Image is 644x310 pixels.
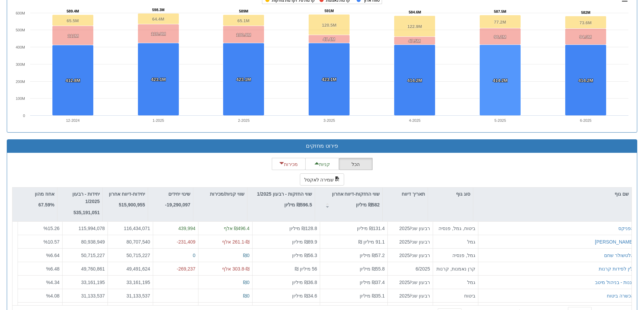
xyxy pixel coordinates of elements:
[66,118,79,122] text: 12-2024
[46,279,50,285] font: %
[306,143,338,149] font: פירוט מחזקים
[322,23,336,28] tspan: 120.5M
[595,279,634,285] button: גננות - בניהול מיטב
[289,226,317,231] font: ₪128.8 מיליון
[50,279,59,285] font: 4.34
[81,252,105,258] font: 50,715,227
[284,202,312,207] font: ₪596.5 מיליון
[292,239,317,244] font: ₪89.9 מיליון
[16,11,25,15] text: 600M
[409,10,421,14] tspan: 584.6M
[124,226,150,231] font: 116,434,071
[16,62,25,66] text: 300M
[168,191,190,197] font: שינוי יחידים
[165,202,190,207] font: -19,290,097
[352,162,360,167] font: הכל
[409,118,421,122] text: 4-2025
[46,252,50,258] font: %
[236,32,251,37] tspan: 100.9M
[178,226,195,231] font: 439,994
[295,266,317,271] font: 56 מיליון ₪
[494,34,506,39] tspan: 96.2M
[399,239,430,244] font: רבעון שני/2025
[46,293,50,298] font: %
[324,118,335,122] text: 3-2025
[399,226,430,231] font: רבעון שני/2025
[44,226,48,231] font: %
[81,293,105,298] font: 31,133,537
[243,293,249,298] font: ₪0
[357,226,385,231] font: ₪131.4 מיליון
[579,34,592,39] tspan: 94.3M
[44,239,48,244] font: %
[581,10,591,15] tspan: 582M
[467,239,475,244] font: גמל
[222,239,249,244] font: ₪-261.1 אלף
[78,226,105,231] font: 115,994,078
[48,226,59,231] font: 15.26
[399,279,430,285] font: רבעון שני/2025
[126,252,150,258] font: 50,715,227
[151,31,166,36] tspan: 110.9M
[319,162,330,167] font: קניות
[23,114,25,118] text: 0
[16,96,25,101] text: 100M
[292,279,317,285] font: ₪36.8 מיליון
[16,45,25,49] text: 400M
[72,191,100,204] font: יחידות - רבעון 1/2025
[358,239,385,244] font: 91.1 מיליון ₪
[494,9,506,13] tspan: 587.5M
[429,266,475,271] font: קרן נאמנות, קרנות סל
[607,293,634,298] font: הכשרה ביטוח
[360,293,385,298] font: ₪35.1 מיליון
[119,202,145,207] font: 515,900,955
[238,118,249,122] text: 2-2025
[399,293,430,298] font: רבעון שני/2025
[599,266,634,271] font: ילין לפידות קרנות
[243,279,249,285] font: ₪0
[456,191,470,197] font: סוג גוף
[50,266,59,271] font: 6.48
[332,191,380,197] font: שווי החזקות-דיווח אחרון
[16,80,25,84] text: 200M
[322,77,336,82] tspan: 423.1M
[339,158,373,170] button: הכל
[300,173,344,186] button: שמירה לאקסל
[48,239,59,244] font: 10.57
[415,266,430,271] font: 6/2025
[604,252,634,258] button: אלטשולר שחם
[494,20,506,25] tspan: 77.2M
[407,24,422,29] tspan: 122.9M
[126,279,150,285] font: 33,161,195
[618,226,634,231] font: הפניקס
[16,28,25,32] text: 500M
[272,158,306,170] button: מכירות
[35,191,54,197] font: אחוז מהון
[39,202,54,207] font: 67.59%
[578,78,593,83] tspan: 414.2M
[66,78,80,83] tspan: 412.8M
[46,266,50,271] font: %
[495,118,506,122] text: 5-2025
[580,118,591,122] text: 6-2025
[126,293,150,298] font: 31,133,537
[151,77,166,82] tspan: 423.1M
[50,293,59,298] font: 4.08
[399,252,430,258] font: רבעון שני/2025
[438,226,475,231] font: ביטוח, גמל, פנסיה
[193,252,195,258] font: 0
[615,191,629,197] font: שם גוף
[68,33,79,38] tspan: 111M
[604,252,634,258] font: אלטשולר שחם
[292,252,317,258] font: ₪56.3 מיליון
[323,37,335,42] tspan: 47.4M
[152,17,164,22] tspan: 64.4M
[67,18,79,23] tspan: 65.5M
[222,266,249,271] font: ₪-303.8 אלף
[50,252,59,258] font: 6.64
[284,162,298,167] font: מכירות
[618,225,634,232] button: הפניקס
[152,118,164,122] text: 1-2025
[152,8,165,12] tspan: 598.3M
[237,18,249,23] tspan: 65.1M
